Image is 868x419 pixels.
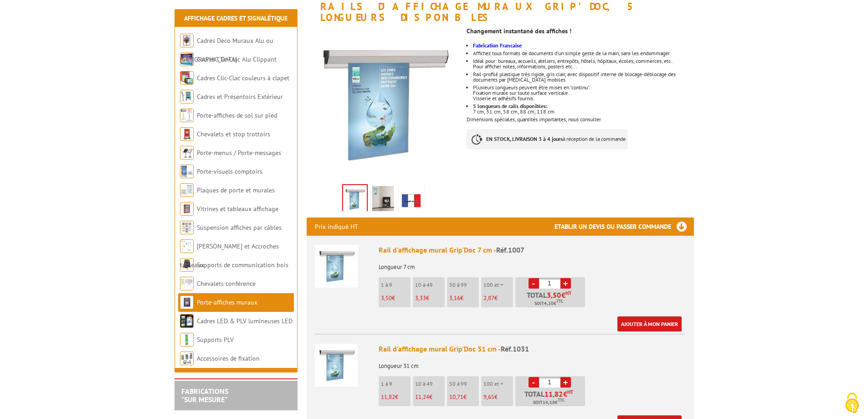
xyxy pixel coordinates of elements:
p: 100 et + [483,381,513,387]
h3: Etablir un devis ou passer commande [555,217,694,236]
img: Cadres Clic-Clac couleurs à clapet [180,71,194,85]
li: Idéal pour: bureaux, accueils, ateliers, entrepôts, hôtels, hôpitaux, écoles, commerces, etc.. Po... [473,58,693,69]
p: € [449,394,479,400]
span: 4,20 [544,300,554,307]
a: + [560,377,571,388]
p: 1 à 9 [381,381,411,387]
li: 7 cm, 31 cm, 58 cm, 88 cm, 118 cm [473,103,693,114]
img: rail_affichage_mural_grip_documents_7cm_1007_1.jpg [307,27,460,181]
p: 100 et + [483,282,513,288]
p: Rail-profilé plastique très rigide, gris clair, avec dispositif interne de blocage-déblocage des ... [473,72,693,83]
p: € [483,295,513,301]
img: Cookies (fenêtre modale) [841,392,863,414]
a: Chevalets et stop trottoirs [197,130,270,138]
p: € [381,394,411,400]
span: 2,87 [483,294,494,302]
a: Affichage Cadres et Signalétique [184,14,288,22]
img: Supports PLV [180,333,194,347]
sup: TTC [556,299,563,304]
a: Chevalets conférence [197,279,256,288]
span: € [561,291,565,299]
p: Prix indiqué HT [315,217,358,236]
a: Porte-affiches de sol sur pied [197,111,277,119]
sup: HT [565,290,571,296]
strong: 5 longueurs de rails disponibles: [473,103,547,109]
span: 11,82 [544,390,563,398]
span: € [563,390,567,398]
img: Cimaises et Accroches tableaux [180,239,194,253]
p: 10 à 49 [415,282,445,288]
sup: TTC [558,398,565,403]
a: Cadres Deco Muraux Alu ou [GEOGRAPHIC_DATA] [180,36,273,63]
p: Total [518,390,585,406]
p: Plusieurs longueurs peuvent être mises en "continu". [473,85,693,90]
a: Suspension affiches par câbles [197,223,282,232]
a: FABRICATIONS"Sur Mesure" [181,387,228,404]
a: - [529,377,539,388]
strong: Fabrication Francaise [473,42,522,49]
a: Ajouter à mon panier [617,316,682,331]
img: Cadres Deco Muraux Alu ou Bois [180,34,194,47]
p: 50 à 99 [449,282,479,288]
a: - [529,278,539,289]
span: 14,18 [543,399,555,406]
img: rail_affichage_mural_grip_documents_7cm_1007_1.jpg [343,185,367,213]
span: 11,24 [415,393,429,401]
img: Cadres et Présentoirs Extérieur [180,90,194,103]
p: € [449,295,479,301]
p: Longueur 7 cm [379,258,686,270]
sup: HT [567,389,573,395]
img: Porte-visuels comptoirs [180,165,194,178]
a: Porte-visuels comptoirs [197,167,262,176]
span: 11,82 [381,393,395,401]
img: Suspension affiches par câbles [180,221,194,234]
a: Cadres Clic-Clac couleurs à clapet [197,74,289,82]
img: Plaques de porte et murales [180,183,194,197]
span: 3,50 [381,294,392,302]
li: Visserie et adhésifs fournis. [473,85,693,101]
img: rail_affichage_mural_grip_documents_7cm_1007_2.jpg [372,186,394,214]
p: Fixation murale sur toute surface verticale. [473,90,693,96]
span: 9,65 [483,393,494,401]
img: Rail d'affichage mural Grip'Doc 31 cm [315,344,358,387]
span: Réf.1031 [501,344,529,353]
img: Rail d'affichage mural Grip'Doc 7 cm [315,245,358,288]
img: Vitrines et tableaux affichage [180,202,194,216]
div: Rail d'affichage mural Grip'Doc 7 cm - [379,245,686,255]
a: Vitrines et tableaux affichage [197,205,278,213]
button: Cookies (fenêtre modale) [836,388,868,419]
img: Porte-menus / Porte-messages [180,146,194,160]
img: Chevalets conférence [180,277,194,290]
p: € [415,394,445,400]
img: Accessoires de fixation [180,352,194,365]
p: à réception de la commande [467,129,628,149]
div: Dimensions spéciales, quantités importantes, nous consulter. [467,23,700,158]
a: + [560,278,571,289]
span: 10,71 [449,393,463,401]
img: Cadres LED & PLV lumineuses LED [180,314,194,328]
p: 50 à 99 [449,381,479,387]
p: € [381,295,411,301]
a: Cadres Clic-Clac Alu Clippant [197,55,277,63]
strong: Changement instantané des affiches ! [467,27,571,35]
a: Cadres et Présentoirs Extérieur [197,93,283,101]
span: Réf.1007 [496,245,524,254]
span: 3,33 [415,294,426,302]
p: 1 à 9 [381,282,411,288]
li: Affichez tous formats de documents d'un simple geste de la main, sans les endommager. [473,51,693,56]
img: Porte-affiches de sol sur pied [180,109,194,122]
a: Accessoires de fixation [197,354,260,362]
a: [PERSON_NAME] et Accroches tableaux [180,242,279,269]
p: € [415,295,445,301]
span: 3,50 [547,291,561,299]
p: Longueur 31 cm [379,357,686,369]
a: Supports PLV [197,336,234,344]
img: Chevalets et stop trottoirs [180,127,194,141]
span: 3,16 [449,294,460,302]
span: Soit € [533,399,565,406]
p: 10 à 49 [415,381,445,387]
p: Total [518,291,585,307]
a: Supports de communication bois [197,261,288,269]
a: Cadres LED & PLV lumineuses LED [197,317,293,325]
span: Soit € [534,300,563,307]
